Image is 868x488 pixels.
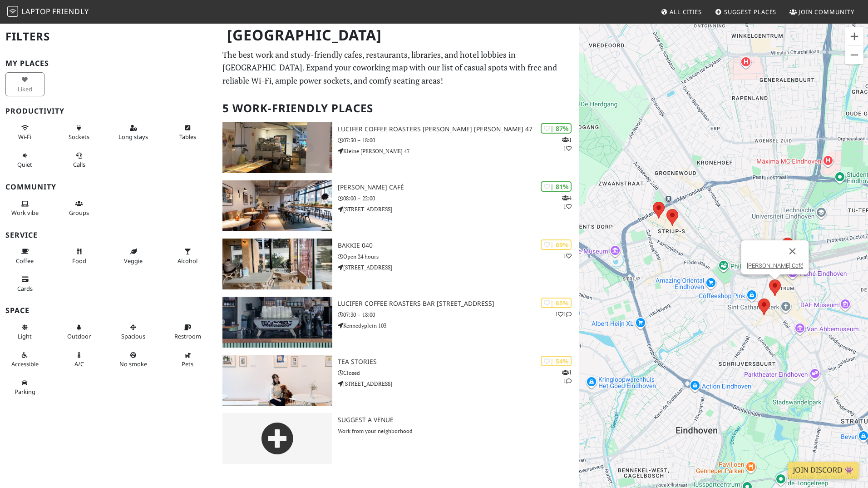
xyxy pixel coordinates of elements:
span: People working [11,209,39,217]
span: Outdoor area [67,332,91,340]
button: Vergrößern [845,27,863,45]
p: 1 1 [562,368,572,385]
h2: 5 Work-Friendly Places [222,95,573,122]
button: Work vibe [5,196,44,220]
span: Work-friendly tables [179,133,196,141]
h3: Lucifer Coffee Roasters BAR [STREET_ADDRESS] [338,300,579,308]
button: Spacious [114,320,153,344]
h3: Bakkie 040 [338,242,579,249]
h3: Suggest a Venue [338,416,579,424]
span: Suggest Places [724,8,777,16]
button: Veggie [114,244,153,268]
button: Long stays [114,120,153,144]
button: Accessible [5,348,44,372]
span: Group tables [69,209,89,217]
button: Tables [168,120,207,144]
button: Sockets [60,120,99,144]
button: Verkleinern [845,46,863,64]
p: [STREET_ADDRESS] [338,379,579,388]
p: 08:00 – 22:00 [338,194,579,203]
img: Tea stories [222,355,332,406]
a: Lucifer Coffee Roasters BAR kennedyplein 103 | 65% 11 Lucifer Coffee Roasters BAR [STREET_ADDRESS... [217,297,579,348]
div: | 54% [541,356,572,366]
button: Groups [60,196,99,220]
button: Parking [5,375,44,399]
span: Stable Wi-Fi [18,133,31,141]
img: Douwe Egberts Café [222,180,332,231]
h3: Space [5,306,212,315]
button: No smoke [114,348,153,372]
h1: [GEOGRAPHIC_DATA] [220,23,577,48]
button: Outdoor [60,320,99,344]
a: Tea stories | 54% 11 Tea stories Closed [STREET_ADDRESS] [217,355,579,406]
span: Alcohol [178,257,197,265]
p: 07:30 – 18:00 [338,310,579,319]
span: Parking [15,388,35,396]
div: | 81% [541,181,572,192]
button: Schließen [782,240,804,262]
p: [STREET_ADDRESS] [338,205,579,214]
button: Restroom [168,320,207,344]
a: Lucifer Coffee Roasters BAR kleine berg 47 | 87% 11 Lucifer Coffee Roasters [PERSON_NAME] [PERSON... [217,122,579,173]
button: Food [60,244,99,268]
h3: Productivity [5,107,212,115]
img: Bakkie 040 [222,239,332,289]
span: Natural light [18,332,32,340]
span: Air conditioned [74,360,84,368]
button: Calls [60,148,99,172]
p: Work from your neighborhood [338,427,579,435]
h3: Community [5,183,212,191]
h3: Tea stories [338,358,579,366]
a: LaptopFriendly LaptopFriendly [7,4,89,20]
p: Closed [338,368,579,377]
h3: My Places [5,59,212,68]
a: Bakkie 040 | 69% 1 Bakkie 040 Open 24 hours [STREET_ADDRESS] [217,239,579,289]
span: Smoke free [119,360,147,368]
div: | 69% [541,239,572,250]
span: Spacious [121,332,145,340]
button: Alcohol [168,244,207,268]
span: Veggie [124,257,143,265]
img: Lucifer Coffee Roasters BAR kennedyplein 103 [222,297,332,348]
h3: Lucifer Coffee Roasters [PERSON_NAME] [PERSON_NAME] 47 [338,125,579,133]
p: Kennedyplein 103 [338,321,579,330]
span: Laptop [21,6,51,16]
span: Friendly [52,6,89,16]
img: Lucifer Coffee Roasters BAR kleine berg 47 [222,122,332,173]
p: The best work and study-friendly cafes, restaurants, libraries, and hotel lobbies in [GEOGRAPHIC_... [222,48,573,87]
p: 4 1 [562,194,572,211]
span: Coffee [16,257,34,265]
a: Suggest a Venue Work from your neighborhood [217,413,579,464]
span: Video/audio calls [73,160,85,169]
button: Pets [168,348,207,372]
p: [STREET_ADDRESS] [338,263,579,272]
button: Quiet [5,148,44,172]
span: Pet friendly [182,360,193,368]
span: Quiet [17,160,32,169]
span: Accessible [11,360,39,368]
h3: Service [5,231,212,239]
a: Join Discord 👾 [788,462,859,479]
span: Join Community [799,8,854,16]
h3: [PERSON_NAME] Café [338,184,579,191]
a: Join Community [786,4,858,20]
img: gray-place-d2bdb4477600e061c01bd816cc0f2ef0cfcb1ca9e3ad78868dd16fb2af073a21.png [222,413,332,464]
button: Wi-Fi [5,120,44,144]
span: Long stays [118,133,148,141]
p: 1 [563,252,572,260]
button: Cards [5,272,44,296]
a: Suggest Places [711,4,780,20]
span: Food [72,257,86,265]
button: A/C [60,348,99,372]
span: Credit cards [17,284,33,293]
span: Power sockets [69,133,89,141]
span: Restroom [174,332,201,340]
div: | 65% [541,298,572,308]
p: 1 1 [562,135,572,153]
a: All Cities [657,4,705,20]
p: 07:30 – 18:00 [338,136,579,144]
button: Light [5,320,44,344]
h2: Filters [5,23,212,50]
span: All Cities [670,8,702,16]
img: LaptopFriendly [7,6,18,17]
